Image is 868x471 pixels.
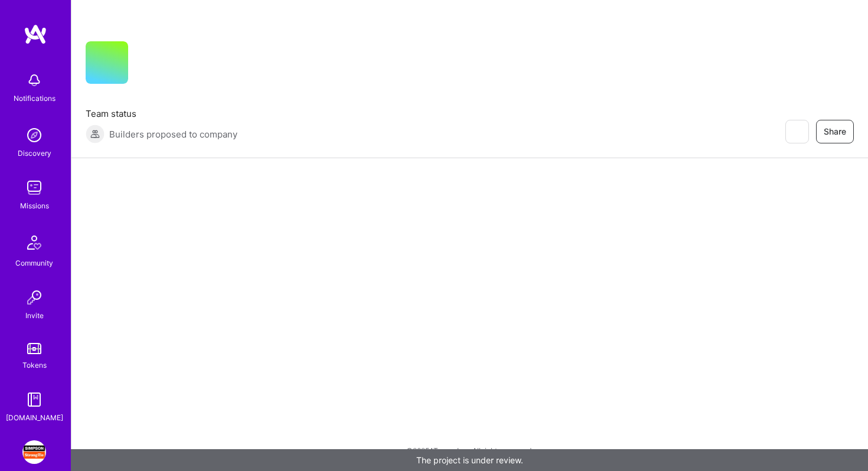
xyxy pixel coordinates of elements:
[20,228,48,257] img: Community
[19,440,49,464] a: Simpson Strong-Tie: General Design
[24,24,47,45] img: logo
[20,199,49,212] div: Missions
[86,107,237,120] span: Team status
[22,286,46,309] img: Invite
[15,257,53,269] div: Community
[14,92,56,104] div: Notifications
[816,120,854,143] button: Share
[142,60,152,70] i: icon CompanyGray
[22,388,46,411] img: guide book
[86,125,105,143] img: Builders proposed to company
[22,123,46,147] img: discovery
[109,128,237,140] span: Builders proposed to company
[22,440,46,464] img: Simpson Strong-Tie: General Design
[6,411,63,424] div: [DOMAIN_NAME]
[71,449,868,471] div: The project is under review.
[22,68,46,92] img: bell
[18,147,51,159] div: Discovery
[22,176,46,199] img: teamwork
[25,309,44,322] div: Invite
[792,127,801,136] i: icon EyeClosed
[27,343,41,354] img: tokens
[824,126,846,138] span: Share
[22,359,47,371] div: Tokens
